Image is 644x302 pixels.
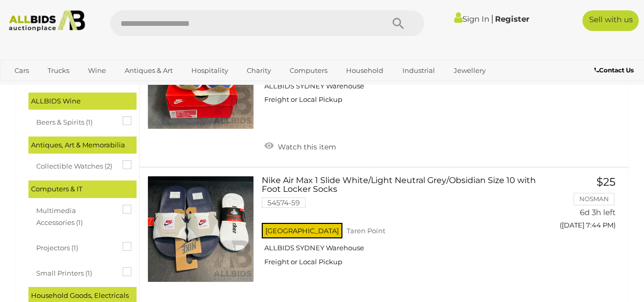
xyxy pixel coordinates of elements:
[396,62,442,79] a: Industrial
[240,62,278,79] a: Charity
[41,62,76,79] a: Trucks
[339,62,390,79] a: Household
[594,66,634,74] b: Contact Us
[118,62,179,79] a: Antiques & Art
[454,14,489,24] a: Sign In
[36,202,114,229] span: Multimedia Accessories (1)
[262,138,339,154] a: Watch this item
[8,79,41,96] a: Office
[594,65,636,76] a: Contact Us
[28,137,137,154] div: Antiques, Art & Memorabilia
[491,13,493,24] span: |
[582,10,639,31] a: Sell with us
[36,114,114,128] span: Beers & Spirits (1)
[269,23,539,112] a: Nike Pacific Women's Shoes - Size US10 54574-60 [GEOGRAPHIC_DATA] Taren Point ALLBIDS SYDNEY Ware...
[275,142,336,152] span: Watch this item
[269,176,539,274] a: Nike Air Max 1 Slide White/Light Neutral Grey/Obsidian Size 10 with Foot Locker Socks 54574-59 [G...
[185,62,235,79] a: Hospitality
[36,158,114,172] span: Collectible Watches (2)
[555,176,618,235] a: $25 NOSMAN 6d 3h left ([DATE] 7:44 PM)
[46,79,81,96] a: Sports
[81,62,113,79] a: Wine
[447,62,492,79] a: Jewellery
[5,10,89,32] img: Allbids.com.au
[36,265,114,279] span: Small Printers (1)
[36,239,114,254] span: Projectors (1)
[596,175,616,188] span: $25
[28,180,137,198] div: Computers & IT
[8,62,36,79] a: Cars
[372,10,424,36] button: Search
[283,62,334,79] a: Computers
[86,79,173,96] a: [GEOGRAPHIC_DATA]
[28,93,137,110] div: ALLBIDS Wine
[495,14,529,24] a: Register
